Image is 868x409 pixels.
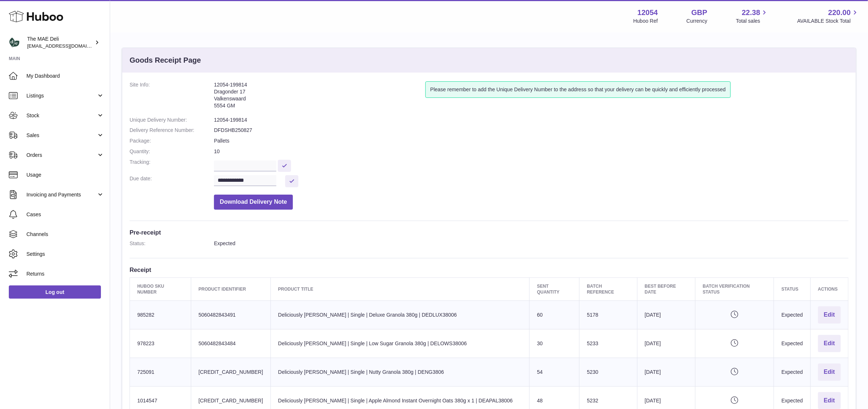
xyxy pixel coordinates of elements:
[130,81,214,113] dt: Site Info:
[130,159,214,172] dt: Tracking:
[810,277,848,301] th: Actions
[637,277,695,301] th: Best Before Date
[774,277,810,301] th: Status
[691,8,707,18] strong: GBP
[270,358,530,386] td: Deliciously [PERSON_NAME] | Single | Nutty Granola 380g | DENG3806
[818,364,841,381] button: Edit
[26,191,97,198] span: Invoicing and Payments
[214,195,293,210] button: Download Delivery Note
[270,277,530,301] th: Product title
[26,112,97,119] span: Stock
[270,329,530,358] td: Deliciously [PERSON_NAME] | Single | Low Sugar Granola 380g | DELOWS38006
[695,277,774,301] th: Batch Verification Status
[214,117,849,124] dd: 12054-199814
[774,358,810,386] td: Expected
[26,231,104,238] span: Channels
[130,301,191,329] td: 985282
[26,172,104,178] span: Usage
[580,329,637,358] td: 5233
[130,358,191,386] td: 725091
[26,152,97,159] span: Orders
[26,132,97,139] span: Sales
[774,301,810,329] td: Expected
[687,18,708,25] div: Currency
[191,277,270,301] th: Product Identifier
[9,285,101,299] a: Log out
[130,277,191,301] th: Huboo SKU Number
[637,301,695,329] td: [DATE]
[130,117,214,124] dt: Unique Delivery Number:
[530,301,580,329] td: 60
[26,251,104,258] span: Settings
[797,8,859,25] a: 220.00 AVAILABLE Stock Total
[828,8,851,18] span: 220.00
[214,148,849,155] dd: 10
[130,228,849,236] h3: Pre-receipt
[633,18,658,25] div: Huboo Ref
[191,301,270,329] td: 5060482843491
[9,37,20,48] img: logistics@deliciouslyella.com
[214,127,849,134] dd: DFDSHB250827
[774,329,810,358] td: Expected
[425,81,730,98] div: Please remember to add the Unique Delivery Number to the address so that your delivery can be qui...
[530,329,580,358] td: 30
[637,329,695,358] td: [DATE]
[580,301,637,329] td: 5178
[797,18,859,25] span: AVAILABLE Stock Total
[130,55,201,65] h3: Goods Receipt Page
[130,240,214,247] dt: Status:
[130,329,191,358] td: 978223
[580,358,637,386] td: 5230
[736,18,769,25] span: Total sales
[130,137,214,144] dt: Package:
[27,43,108,49] span: [EMAIL_ADDRESS][DOMAIN_NAME]
[26,211,104,218] span: Cases
[130,175,214,187] dt: Due date:
[26,92,97,99] span: Listings
[270,301,530,329] td: Deliciously [PERSON_NAME] | Single | Deluxe Granola 380g | DEDLUX38006
[130,148,214,155] dt: Quantity:
[214,81,425,113] address: 12054-199814 Dragonder 17 Valkenswaard 5554 GM
[191,329,270,358] td: 5060482843484
[818,335,841,352] button: Edit
[26,270,104,277] span: Returns
[530,277,580,301] th: Sent Quantity
[130,266,849,274] h3: Receipt
[580,277,637,301] th: Batch Reference
[27,36,93,49] div: The MAE Deli
[637,358,695,386] td: [DATE]
[736,8,769,25] a: 22.38 Total sales
[818,306,841,324] button: Edit
[530,358,580,386] td: 54
[742,8,760,18] span: 22.38
[130,127,214,134] dt: Delivery Reference Number:
[191,358,270,386] td: [CREDIT_CARD_NUMBER]
[214,137,849,144] dd: Pallets
[26,73,104,80] span: My Dashboard
[214,240,849,247] dd: Expected
[638,8,658,18] strong: 12054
